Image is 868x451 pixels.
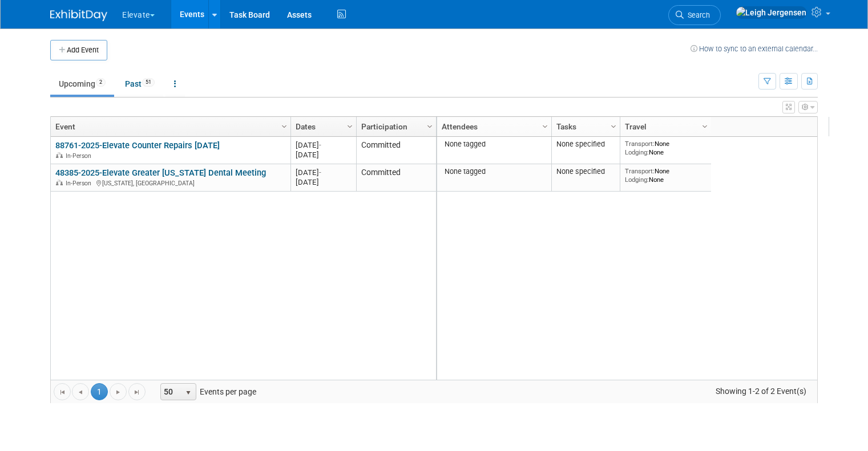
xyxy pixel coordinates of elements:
span: Events per page [146,383,268,400]
span: Column Settings [700,122,709,131]
div: [DATE] [296,140,351,150]
div: None tagged [442,167,547,176]
div: None None [625,140,707,156]
span: Transport: [625,140,655,148]
div: None specified [556,167,616,176]
span: Go to the previous page [76,388,85,397]
a: Go to the last page [128,383,146,400]
a: Tasks [556,117,612,136]
a: Upcoming2 [50,73,114,95]
a: Dates [296,117,349,136]
span: Lodging: [625,176,649,184]
img: In-Person Event [56,152,63,158]
a: Go to the first page [54,383,71,400]
span: Column Settings [345,122,354,131]
a: Participation [361,117,429,136]
span: 51 [142,78,155,87]
a: Column Settings [699,117,712,134]
div: [DATE] [296,177,351,187]
td: Committed [356,137,436,164]
div: None tagged [442,140,547,149]
span: 1 [91,383,108,400]
a: Search [668,5,721,25]
a: Column Settings [424,117,437,134]
img: Leigh Jergensen [736,6,807,19]
span: Go to the last page [132,388,142,397]
span: Column Settings [609,122,618,131]
span: Column Settings [425,122,434,131]
span: - [319,141,321,149]
a: Event [55,117,283,136]
span: Showing 1-2 of 2 Event(s) [705,383,817,399]
img: ExhibitDay [50,10,107,21]
a: Travel [625,117,704,136]
span: Transport: [625,167,655,175]
button: Add Event [50,40,107,60]
span: - [319,168,321,177]
span: Go to the first page [58,388,67,397]
div: None None [625,167,707,184]
div: [DATE] [296,150,351,160]
a: 88761-2025-Elevate Counter Repairs [DATE] [55,140,220,151]
div: [US_STATE], [GEOGRAPHIC_DATA] [55,178,285,188]
a: Attendees [442,117,544,136]
span: Column Settings [280,122,289,131]
span: Go to the next page [114,388,123,397]
span: 50 [161,384,180,400]
td: Committed [356,164,436,192]
a: Column Settings [608,117,620,134]
span: Search [684,11,710,19]
span: 2 [96,78,106,87]
div: None specified [556,140,616,149]
span: select [184,388,193,397]
a: Column Settings [539,117,552,134]
span: Lodging: [625,148,649,156]
div: [DATE] [296,168,351,177]
a: Go to the previous page [72,383,89,400]
a: 48385-2025-Elevate Greater [US_STATE] Dental Meeting [55,168,266,178]
span: In-Person [66,180,95,187]
a: Past51 [116,73,163,95]
a: Column Settings [344,117,357,134]
a: Column Settings [278,117,291,134]
img: In-Person Event [56,180,63,185]
span: Column Settings [540,122,550,131]
span: In-Person [66,152,95,160]
a: How to sync to an external calendar... [691,44,818,53]
a: Go to the next page [110,383,127,400]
